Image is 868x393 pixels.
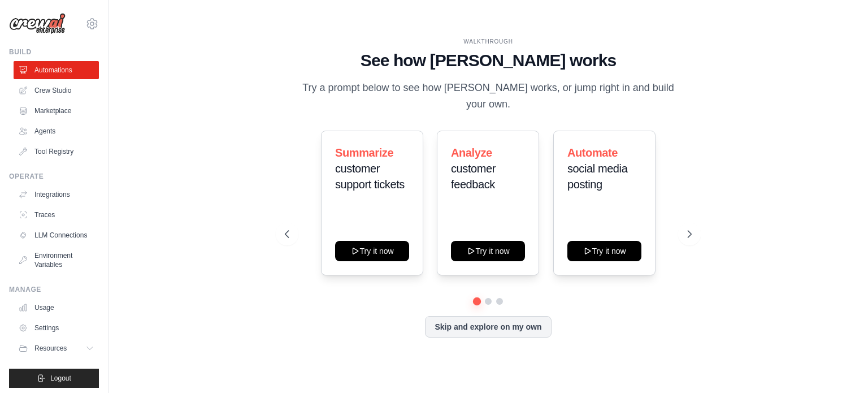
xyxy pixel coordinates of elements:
a: Agents [14,122,99,140]
a: Automations [14,61,99,79]
button: Try it now [567,241,641,261]
a: LLM Connections [14,226,99,244]
a: Integrations [14,185,99,204]
span: Resources [34,344,67,353]
a: Marketplace [14,102,99,120]
button: Resources [14,339,99,357]
span: Automate [567,146,618,159]
p: Try a prompt below to see how [PERSON_NAME] works, or jump right in and build your own. [298,80,678,113]
a: Environment Variables [14,247,99,274]
button: Try it now [335,241,409,261]
span: customer support tickets [335,162,405,191]
a: Traces [14,206,99,224]
span: customer feedback [451,162,496,191]
span: Summarize [335,146,393,159]
button: Logout [9,369,99,388]
button: Try it now [451,241,525,261]
a: Tool Registry [14,142,99,161]
div: Operate [9,172,99,181]
div: Manage [9,285,99,294]
a: Settings [14,319,99,337]
span: Logout [50,374,71,383]
button: Skip and explore on my own [425,316,551,338]
span: Analyze [451,146,492,159]
img: Logo [9,13,66,34]
a: Crew Studio [14,81,99,100]
a: Usage [14,299,99,317]
span: social media posting [567,162,627,191]
div: WALKTHROUGH [285,37,692,46]
div: Build [9,47,99,57]
h1: See how [PERSON_NAME] works [285,50,692,71]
